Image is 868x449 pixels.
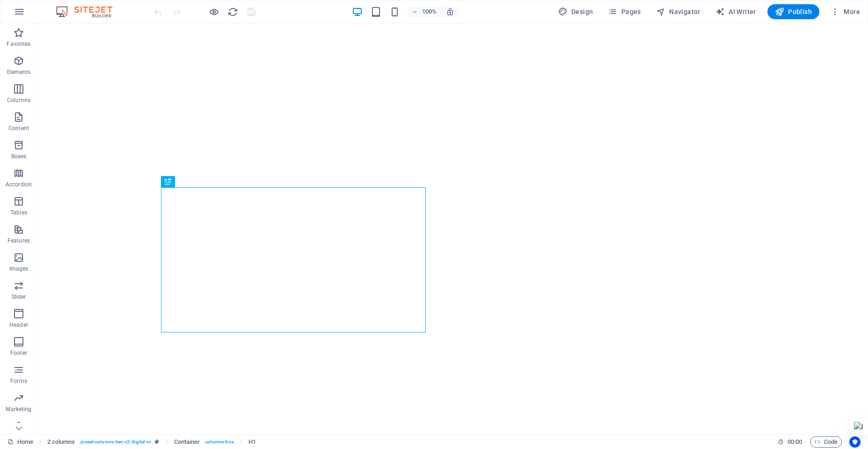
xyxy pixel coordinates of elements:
p: Elements [7,68,31,76]
p: Forms [10,377,27,385]
a: Click to cancel selection. Double-click to open Pages [7,436,33,448]
p: Slider [12,293,26,301]
p: Marketing [6,405,31,413]
button: Design [554,4,597,19]
img: Editor Logo [54,6,124,17]
button: More [827,4,864,19]
button: reload [227,6,238,17]
p: Header [9,321,28,329]
p: Features [7,237,30,244]
span: : [794,438,795,445]
button: Navigator [652,4,704,19]
button: Pages [604,4,644,19]
button: Usercentrics [849,436,861,448]
span: . preset-columns-two-v2-digital-cv [79,436,151,448]
span: Pages [608,7,641,16]
p: Favorites [7,40,30,48]
span: AI Writer [715,7,756,16]
div: Design (Ctrl+Alt+Y) [554,4,597,19]
span: Click to select. Double-click to edit [47,436,75,448]
span: Click to select. Double-click to edit [248,436,256,448]
i: Reload page [227,7,238,17]
button: AI Writer [712,4,760,19]
button: Publish [767,4,819,19]
button: Code [810,436,842,448]
i: On resize automatically adjust zoom level to fit chosen device. [446,7,454,16]
button: 100% [408,6,441,17]
p: Content [8,125,29,132]
h6: Session time [778,436,802,448]
p: Boxes [11,153,27,160]
span: More [831,7,860,16]
p: Tables [10,209,27,216]
span: Click to select. Double-click to edit [174,436,200,448]
span: . columns-box [204,436,234,448]
p: Accordion [6,181,32,188]
p: Columns [7,96,30,104]
p: Footer [10,349,27,357]
span: Design [558,7,593,16]
button: Click here to leave preview mode and continue editing [208,6,219,17]
span: Navigator [656,7,700,16]
p: Images [9,265,29,272]
span: 00 00 [788,436,802,448]
h6: 100% [422,6,437,17]
nav: breadcrumb [47,436,256,448]
i: This element is a customizable preset [155,439,159,444]
span: Code [814,436,838,448]
span: Publish [775,7,812,16]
